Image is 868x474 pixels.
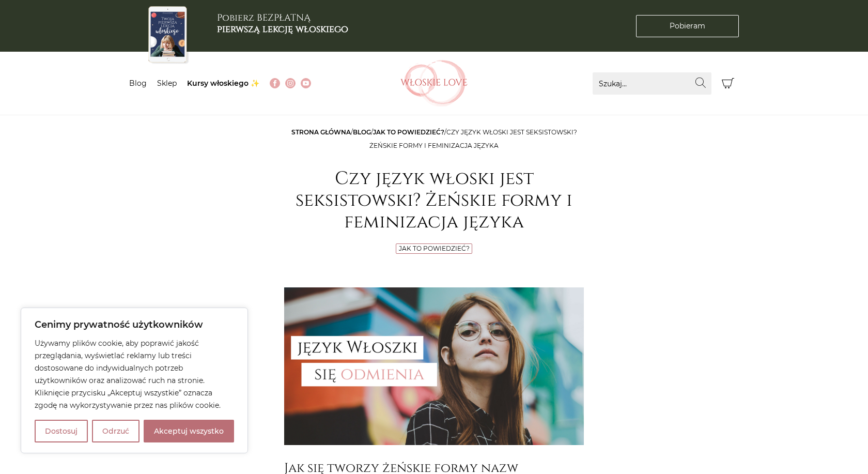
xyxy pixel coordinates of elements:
[144,420,234,442] button: Akceptuj wszystko
[291,128,351,136] a: Strona główna
[369,128,577,149] span: Czy język włoski jest seksistowski? Żeńskie formy i feminizacja języka
[717,72,739,95] button: Koszyk
[291,128,577,149] span: / / /
[670,21,705,32] span: Pobieram
[35,337,234,411] p: Używamy plików cookie, aby poprawić jakość przeglądania, wyświetlać reklamy lub treści dostosowan...
[284,168,584,233] h1: Czy język włoski jest seksistowski? Żeńskie formy i feminizacja języka
[593,72,711,95] input: Szukaj...
[129,79,147,88] a: Blog
[399,244,470,252] a: Jak to powiedzieć?
[35,318,234,331] p: Cenimy prywatność użytkowników
[187,79,259,88] a: Kursy włoskiego ✨
[92,420,139,442] button: Odrzuć
[157,79,177,88] a: Sklep
[217,23,348,36] b: pierwszą lekcję włoskiego
[373,128,444,136] a: Jak to powiedzieć?
[636,15,739,37] a: Pobieram
[400,60,468,106] img: Włoskielove
[35,420,88,442] button: Dostosuj
[353,128,371,136] a: Blog
[217,12,348,35] h3: Pobierz BEZPŁATNĄ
